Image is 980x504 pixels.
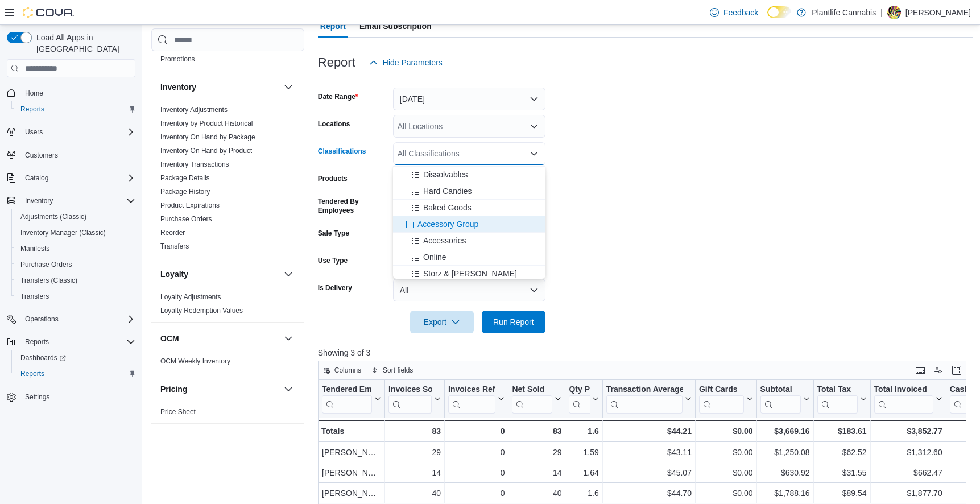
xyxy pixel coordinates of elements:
[905,6,971,19] p: [PERSON_NAME]
[160,407,196,416] span: Price Sheet
[151,405,304,423] div: Pricing
[606,385,692,414] button: Transaction Average
[16,226,135,239] span: Inventory Manager (Classic)
[359,15,432,38] span: Email Subscription
[423,235,466,246] span: Accessories
[25,173,48,183] span: Catalog
[322,486,381,500] div: [PERSON_NAME]
[874,424,942,438] div: $3,852.77
[25,127,43,137] span: Users
[423,202,472,213] span: Baked Goods
[16,367,49,381] a: Reports
[448,385,495,414] div: Invoices Ref
[20,212,86,221] span: Adjustments (Classic)
[950,363,964,377] button: Enter fullscreen
[767,18,768,19] span: Dark Mode
[16,290,53,303] a: Transfers
[569,385,598,414] button: Qty Per Transaction
[569,486,598,500] div: 1.6
[393,279,545,301] button: All
[318,256,348,265] label: Use Type
[705,1,763,24] a: Feedback
[448,385,495,395] div: Invoices Ref
[160,228,185,237] span: Reorder
[282,80,295,94] button: Inventory
[20,148,135,162] span: Customers
[160,55,195,63] a: Promotions
[319,363,366,377] button: Columns
[160,215,212,223] a: Purchase Orders
[318,56,355,69] h3: Report
[410,311,474,333] button: Export
[423,268,517,279] span: Storz & [PERSON_NAME]
[25,337,49,346] span: Reports
[817,466,866,480] div: $31.55
[569,385,589,395] div: Qty Per Transaction
[318,197,388,215] label: Tendered By Employees
[7,80,135,435] nav: Complex example
[318,92,358,101] label: Date Range
[423,169,468,180] span: Dissolvables
[569,424,598,438] div: 1.6
[448,486,505,500] div: 0
[448,466,505,480] div: 0
[20,260,72,269] span: Purchase Orders
[334,366,361,375] span: Columns
[417,311,467,333] span: Export
[512,486,561,500] div: 40
[817,385,857,414] div: Total Tax
[423,251,446,263] span: Online
[322,385,381,414] button: Tendered Employee
[11,241,140,257] button: Manifests
[2,124,140,140] button: Users
[11,209,140,225] button: Adjustments (Classic)
[16,102,135,116] span: Reports
[160,105,228,114] span: Inventory Adjustments
[20,86,48,100] a: Home
[448,445,505,459] div: 0
[20,125,47,139] button: Users
[699,385,744,395] div: Gift Cards
[887,6,901,19] div: Amanda Weese
[2,389,140,405] button: Settings
[699,445,753,459] div: $0.00
[393,233,545,249] button: Accessories
[880,6,883,19] p: |
[699,385,753,414] button: Gift Cards
[2,170,140,186] button: Catalog
[16,274,82,287] a: Transfers (Classic)
[160,201,220,209] a: Product Expirations
[760,424,809,438] div: $3,669.16
[160,292,221,301] span: Loyalty Adjustments
[160,133,255,141] a: Inventory On Hand by Package
[160,383,279,395] button: Pricing
[388,486,441,500] div: 40
[160,383,187,395] h3: Pricing
[760,385,800,395] div: Subtotal
[393,266,545,282] button: Storz & [PERSON_NAME]
[569,445,598,459] div: 1.59
[388,385,432,395] div: Invoices Sold
[388,385,432,414] div: Invoices Sold
[482,311,545,333] button: Run Report
[699,466,753,480] div: $0.00
[20,194,57,208] button: Inventory
[699,385,744,414] div: Gift Card Sales
[20,312,135,326] span: Operations
[322,466,381,480] div: [PERSON_NAME]
[913,363,927,377] button: Keyboard shortcuts
[16,290,135,303] span: Transfers
[20,228,106,237] span: Inventory Manager (Classic)
[16,258,77,271] a: Purchase Orders
[160,106,228,114] a: Inventory Adjustments
[874,385,942,414] button: Total Invoiced
[817,445,866,459] div: $62.52
[393,183,545,200] button: Hard Candies
[606,486,692,500] div: $44.70
[606,385,683,414] div: Transaction Average
[699,424,753,438] div: $0.00
[393,200,545,216] button: Baked Goods
[20,353,66,362] span: Dashboards
[160,119,253,128] span: Inventory by Product Historical
[25,196,53,205] span: Inventory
